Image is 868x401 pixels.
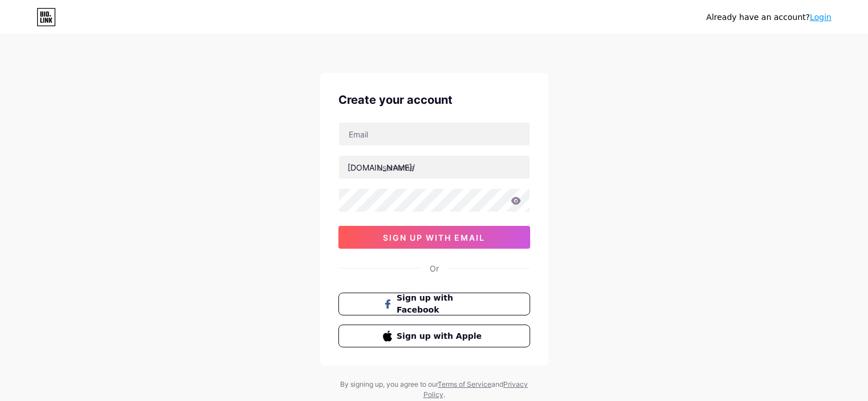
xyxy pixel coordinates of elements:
[438,380,491,388] a: Terms of Service
[337,379,531,400] div: By signing up, you agree to our and .
[338,91,530,108] div: Create your account
[383,233,485,242] span: sign up with email
[706,11,831,23] div: Already have an account?
[430,262,439,274] div: Or
[397,330,485,342] span: Sign up with Apple
[338,226,530,249] button: sign up with email
[338,293,530,315] button: Sign up with Facebook
[348,161,415,173] div: [DOMAIN_NAME]/
[810,13,831,22] a: Login
[397,292,485,316] span: Sign up with Facebook
[339,156,530,179] input: username
[338,325,530,347] button: Sign up with Apple
[339,123,530,145] input: Email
